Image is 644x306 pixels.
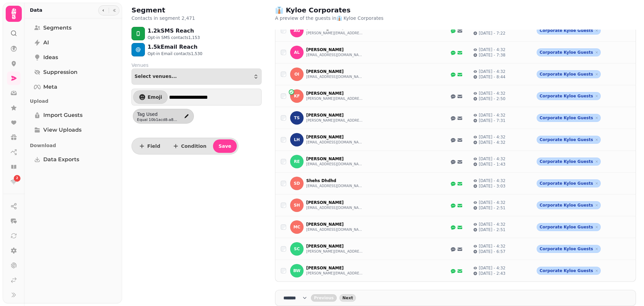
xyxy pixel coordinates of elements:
[479,140,505,145] p: [DATE] - 4:32
[43,111,83,119] span: Import Guests
[131,5,195,15] h2: Segment
[306,156,363,162] p: [PERSON_NAME]
[213,139,236,153] button: Save
[537,27,601,35] div: Corporate Kyloe Guests
[479,113,505,118] p: [DATE] - 4:32
[537,92,601,100] div: Corporate Kyloe Guests
[294,203,300,208] span: SH
[306,74,363,80] button: [EMAIL_ADDRESS][DOMAIN_NAME]
[30,80,117,94] a: Meta
[479,244,505,249] p: [DATE] - 4:32
[16,176,18,181] span: 2
[294,247,300,251] span: SC
[479,134,505,140] p: [DATE] - 4:32
[306,96,363,101] button: [PERSON_NAME][EMAIL_ADDRESS][DOMAIN_NAME]
[306,134,363,140] p: [PERSON_NAME]
[43,53,58,61] span: Ideas
[293,28,300,33] span: AG
[275,290,636,306] nav: Pagination
[537,267,601,275] div: Corporate Kyloe Guests
[537,201,601,209] div: Corporate Kyloe Guests
[30,139,117,151] p: Download
[30,123,117,137] a: View Uploads
[306,162,363,167] button: [EMAIL_ADDRESS][DOMAIN_NAME]
[306,222,363,227] p: [PERSON_NAME]
[147,144,160,148] span: Field
[306,265,363,271] p: [PERSON_NAME]
[479,227,505,232] p: [DATE] - 2:51
[30,7,42,13] h2: Data
[181,111,192,122] button: edit
[30,65,117,79] a: Suppression
[479,74,505,80] p: [DATE] - 8:44
[135,74,177,79] span: Select venues...
[479,162,505,167] p: [DATE] - 1:43
[306,118,363,123] button: [PERSON_NAME][EMAIL_ADDRESS][DOMAIN_NAME]
[479,205,505,211] p: [DATE] - 2:51
[148,35,200,40] p: Opt-in SMS contacts 1,153
[306,113,363,118] p: [PERSON_NAME]
[294,137,300,142] span: LH
[537,223,601,231] div: Corporate Kyloe Guests
[306,91,363,96] p: [PERSON_NAME]
[148,43,202,51] p: 1.5k Email Reach
[30,36,117,49] a: AI
[306,200,363,205] p: [PERSON_NAME]
[339,294,356,302] button: next
[479,178,505,183] p: [DATE] - 4:32
[131,15,195,21] p: Contacts in segment 2,471
[306,271,363,276] button: [PERSON_NAME][EMAIL_ADDRESS][DOMAIN_NAME]
[30,21,117,35] a: Segments
[293,268,301,273] span: BW
[43,68,77,76] span: Suppression
[537,70,601,78] div: Corporate Kyloe Guests
[43,83,57,91] span: Meta
[306,31,363,36] button: [PERSON_NAME][EMAIL_ADDRESS][PERSON_NAME][DOMAIN_NAME]
[479,183,505,189] p: [DATE] - 3:03
[137,111,177,118] span: Tag used
[479,156,505,162] p: [DATE] - 4:32
[43,24,71,32] span: Segments
[148,51,202,56] p: Opt-in Email contacts 1,530
[30,153,117,166] a: Data Exports
[306,183,363,189] button: [EMAIL_ADDRESS][DOMAIN_NAME]
[294,181,300,186] span: SD
[30,108,117,122] a: Import Guests
[479,96,505,101] p: [DATE] - 2:50
[148,95,162,99] span: Emoji
[306,227,363,232] button: [EMAIL_ADDRESS][DOMAIN_NAME]
[294,94,300,98] span: KF
[148,27,200,35] p: 1.2k SMS Reach
[167,139,212,153] button: Condition
[293,225,301,229] span: MC
[306,47,363,52] p: [PERSON_NAME]
[479,200,505,205] p: [DATE] - 4:32
[30,95,117,107] p: Upload
[479,47,505,52] p: [DATE] - 4:32
[306,249,363,254] button: [PERSON_NAME][EMAIL_ADDRESS][DOMAIN_NAME]
[7,175,20,188] a: 2
[342,296,353,300] span: Next
[294,72,300,77] span: Oi
[479,271,505,276] p: [DATE] - 2:43
[537,245,601,253] div: Corporate Kyloe Guests
[306,178,363,183] p: Shehs Dhdhd
[537,48,601,56] div: Corporate Kyloe Guests
[133,90,168,104] button: Emoji
[294,159,300,164] span: RE
[306,52,363,58] button: [EMAIL_ADDRESS][DOMAIN_NAME]
[137,118,177,122] span: Equal 10b1acd8-a830-4e3a-9285-3e8c1f1a119d
[479,249,505,254] p: [DATE] - 6:57
[131,62,262,69] label: Venues
[275,5,404,15] h2: 👔 Kyloe Corporates
[43,156,79,164] span: Data Exports
[43,126,82,134] span: View Uploads
[294,116,300,120] span: TS
[537,179,601,187] div: Corporate Kyloe Guests
[275,15,447,21] p: A preview of the guests in 👔 Kyloe Corporates
[537,136,601,144] div: Corporate Kyloe Guests
[30,51,117,64] a: Ideas
[131,69,262,85] button: Select venues...
[43,39,49,47] span: AI
[306,140,363,145] button: [EMAIL_ADDRESS][DOMAIN_NAME]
